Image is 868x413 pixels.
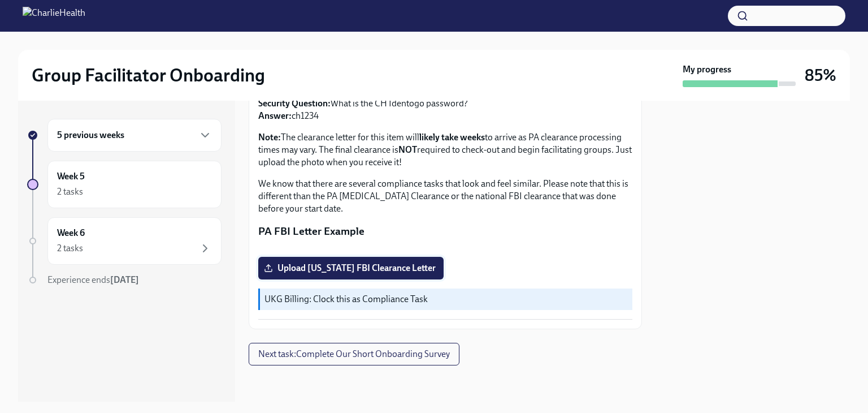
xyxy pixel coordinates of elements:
label: Upload [US_STATE] FBI Clearance Letter [258,257,444,279]
strong: likely take weeks [419,132,485,143]
button: Next task:Complete Our Short Onboarding Survey [249,343,459,365]
strong: My progress [683,63,731,76]
span: Experience ends [47,274,139,285]
strong: NOT [398,144,417,155]
h6: Week 5 [57,170,85,183]
p: PA FBI Letter Example [258,224,632,239]
div: 5 previous weeks [47,119,222,152]
img: CharlieHealth [23,7,85,25]
span: Upload [US_STATE] FBI Clearance Letter [266,263,436,274]
div: 2 tasks [57,186,83,198]
span: Next task : Complete Our Short Onboarding Survey [258,349,450,360]
strong: Note: [258,132,281,143]
a: Week 62 tasks [27,217,222,265]
div: 2 tasks [57,242,83,255]
a: Week 52 tasks [27,161,222,208]
p: We know that there are several compliance tasks that look and feel similar. Please note that this... [258,178,632,215]
p: The clearance letter for this item will to arrive as PA clearance processing times may vary. The ... [258,131,632,169]
h3: 85% [805,65,836,85]
strong: Security Question: [258,98,331,109]
strong: [DATE] [110,274,139,285]
p: UKG Billing: Clock this as Compliance Task [264,293,628,306]
p: What is the CH Identogo password? ch1234 [258,85,632,122]
h6: 5 previous weeks [57,129,124,141]
h6: Week 6 [57,227,85,239]
strong: Answer: [258,110,292,121]
h2: Group Facilitator Onboarding [32,64,265,87]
